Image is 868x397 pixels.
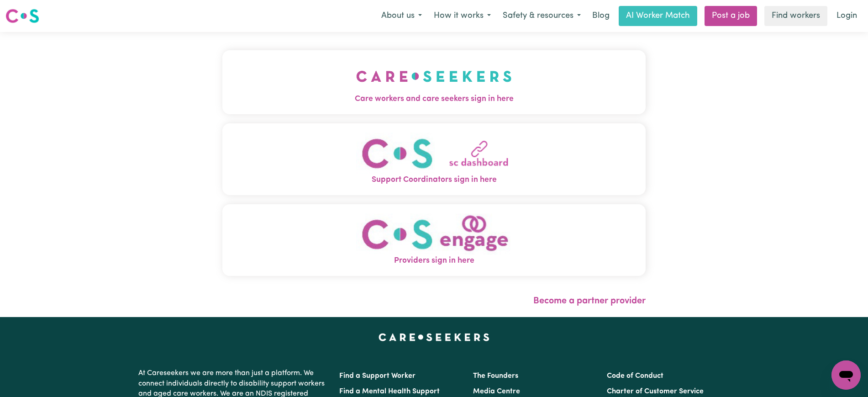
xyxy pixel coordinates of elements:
span: Care workers and care seekers sign in here [222,93,646,105]
img: Careseekers logo [5,8,39,24]
a: Post a job [705,6,757,26]
a: Code of Conduct [607,372,663,380]
a: Careseekers logo [5,5,39,26]
a: Login [831,6,863,26]
a: Careseekers home page [379,333,489,341]
a: Charter of Customer Service [607,388,704,395]
button: How it works [428,6,497,26]
button: Care workers and care seekers sign in here [222,50,646,114]
button: Safety & resources [497,6,587,26]
a: Become a partner provider [533,296,646,306]
span: Providers sign in here [222,255,646,267]
iframe: Button to launch messaging window [831,360,861,390]
a: Blog [587,6,615,26]
span: Support Coordinators sign in here [222,174,646,186]
a: Find a Support Worker [339,372,416,380]
button: About us [375,6,428,26]
button: Providers sign in here [222,204,646,276]
button: Support Coordinators sign in here [222,123,646,195]
a: The Founders [473,372,518,380]
a: Media Centre [473,388,520,395]
a: AI Worker Match [619,6,697,26]
a: Find workers [764,6,827,26]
